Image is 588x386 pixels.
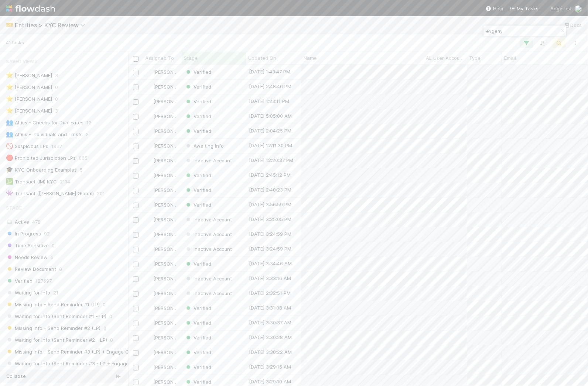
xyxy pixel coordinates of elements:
[194,158,232,163] span: Inactive Account
[248,54,276,62] span: Updated On
[109,312,112,321] span: 0
[146,143,152,149] img: avatar_7d83f73c-397d-4044-baf2-bb2da42e298f.png
[249,171,291,179] div: [DATE] 2:45:12 PM
[6,143,13,149] span: 🚫
[44,229,50,238] span: 92
[563,21,582,30] a: Docs
[80,165,83,175] span: 5
[550,6,572,11] span: AngelList
[6,118,83,127] div: Altius - Checks for Duplicates
[153,276,191,282] span: [PERSON_NAME]
[6,71,52,80] div: [PERSON_NAME]
[153,246,191,252] span: [PERSON_NAME]
[6,373,26,380] span: Collapse
[133,99,139,105] input: Toggle Row Selected
[194,99,211,104] span: Verified
[146,99,152,104] img: avatar_7d83f73c-397d-4044-baf2-bb2da42e298f.png
[153,143,191,149] span: [PERSON_NAME]
[6,335,107,345] span: Waiting for Info (Sent Reminder #2 - LP)
[55,94,58,104] span: 0
[575,5,582,13] img: avatar_ec9c1780-91d7-48bb-898e-5f40cebd5ff8.png
[32,219,41,225] span: 478
[486,5,503,12] div: Help
[249,112,292,120] div: [DATE] 5:05:00 AM
[55,106,58,116] span: 3
[249,142,292,149] div: [DATE] 12:11:30 PM
[55,83,58,92] span: 0
[194,305,211,311] span: Verified
[249,201,291,208] div: [DATE] 3:56:59 PM
[426,54,465,62] span: AL User Account Name
[304,54,317,62] span: Name
[6,130,83,139] div: Altius - Individuals and Trusts
[79,154,88,163] span: 665
[6,217,126,227] div: Active
[153,305,191,311] span: [PERSON_NAME]
[146,261,152,267] img: avatar_7d83f73c-397d-4044-baf2-bb2da42e298f.png
[6,83,52,92] div: [PERSON_NAME]
[249,156,293,164] div: [DATE] 12:20:37 PM
[6,312,106,321] span: Waiting for Info (Sent Reminder #1 - LP)
[6,119,13,125] span: 👥
[194,113,211,119] span: Verified
[86,118,92,127] span: 12
[133,70,139,75] input: Toggle Row Selected
[133,85,139,90] input: Toggle Row Selected
[133,380,139,385] input: Toggle Row Selected
[15,21,89,29] span: Entities > KYC Review
[133,129,139,134] input: Toggle Row Selected
[249,363,291,371] div: [DATE] 3:29:15 AM
[6,94,52,104] div: [PERSON_NAME]
[146,231,152,237] img: avatar_73a733c5-ce41-4a22-8c93-0dca612da21e.png
[133,114,139,120] input: Toggle Row Selected
[194,290,232,296] span: Inactive Account
[6,300,100,309] span: Missing Info - Send Reminder #1 (LP)
[103,300,106,309] span: 0
[194,84,211,90] span: Verified
[249,260,292,267] div: [DATE] 3:34:46 AM
[249,348,292,356] div: [DATE] 3:30:22 AM
[509,6,539,11] span: My Tasks
[52,241,55,250] span: 0
[6,154,76,163] div: Prohibited Jurisdiction LPs
[249,378,291,385] div: [DATE] 3:29:10 AM
[133,173,139,179] input: Toggle Row Selected
[249,304,291,311] div: [DATE] 3:31:08 AM
[153,69,191,75] span: [PERSON_NAME]
[249,334,292,341] div: [DATE] 3:30:28 AM
[6,177,57,186] div: Transact (IM) KYC
[146,246,152,252] img: avatar_ec94f6e9-05c5-4d36-a6c8-d0cea77c3c29.png
[133,335,139,341] input: Toggle Row Selected
[194,335,211,341] span: Verified
[6,190,13,196] span: 👾
[153,379,191,385] span: [PERSON_NAME]
[133,188,139,193] input: Toggle Row Selected
[146,172,152,178] img: avatar_73a733c5-ce41-4a22-8c93-0dca612da21e.png
[6,189,94,198] div: Transact ([PERSON_NAME] Global)
[249,216,291,223] div: [DATE] 3:25:05 PM
[103,324,106,333] span: 0
[153,99,191,104] span: [PERSON_NAME]
[133,232,139,238] input: Toggle Row Selected
[6,178,13,185] span: 💹
[249,319,291,326] div: [DATE] 3:30:37 AM
[6,131,13,137] span: 👥
[97,189,105,198] span: 201
[146,202,152,208] img: avatar_ec94f6e9-05c5-4d36-a6c8-d0cea77c3c29.png
[6,155,13,161] span: 🔴
[485,27,558,35] input: Search...
[194,143,224,149] span: Awaiting Info
[194,364,211,370] span: Verified
[146,187,152,193] img: avatar_7d83f73c-397d-4044-baf2-bb2da42e298f.png
[249,127,291,134] div: [DATE] 2:04:25 PM
[153,217,191,223] span: [PERSON_NAME]
[153,290,191,296] span: [PERSON_NAME]
[6,84,13,90] span: ⭐
[146,113,152,119] img: avatar_7d83f73c-397d-4044-baf2-bb2da42e298f.png
[133,321,139,326] input: Toggle Row Selected
[145,54,174,62] span: Assigned To
[153,172,191,178] span: [PERSON_NAME]
[55,71,58,80] span: 3
[194,69,211,75] span: Verified
[133,306,139,311] input: Toggle Row Selected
